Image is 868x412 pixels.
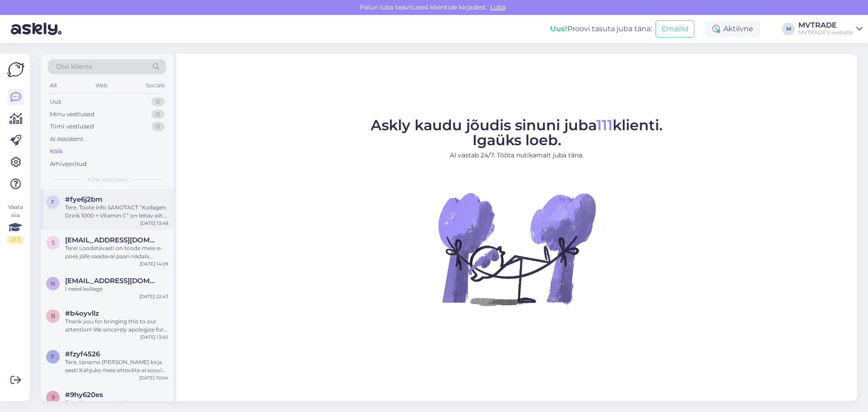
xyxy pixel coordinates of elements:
span: #fye6j2bm [65,195,103,204]
div: I need kollage [65,285,168,293]
div: Tere! Loodetavasti on toode meie e-poes jälle saadaval paari nädala jooksul. [65,244,168,260]
div: Thank you for bringing this to our attention! We sincerely apologize for the misinformation found... [65,317,168,334]
span: s [52,239,55,246]
span: Luba [487,3,508,11]
div: 2 / 3 [7,236,24,244]
span: n [51,280,55,287]
div: Minu vestlused [50,110,94,119]
div: Arhiveeritud [50,160,87,169]
div: [DATE] 14:09 [140,260,168,267]
img: Askly Logo [7,61,24,78]
a: MVTRADEMVTRADE's website [798,22,863,36]
div: Tiimi vestlused [50,122,94,131]
span: Askly kaudu jõudis sinuni juba klienti. Igaüks loeb. [371,116,663,149]
button: Emailid [656,20,694,38]
div: [DATE] 22:43 [139,293,168,300]
img: No Chat active [435,167,598,330]
div: AI Assistent [50,135,83,144]
div: [DATE] 13:48 [140,220,168,227]
div: Tere, Toote info SANOTACT “Kollagen Drink 1000 + Vitamin C” on leitav siit: [URL][DOMAIN_NAME] [65,204,168,220]
span: 111 [596,116,613,134]
div: [DATE] 13:05 [140,334,168,341]
div: Proovi tasuta juba täna: [550,24,652,34]
div: Tere, täname [PERSON_NAME] kirja eest! Kahjuks meie ettevõte ei soovi hetkel antud tooteid. [65,358,168,374]
span: f [51,199,55,205]
div: [DATE] 10:04 [139,374,168,381]
span: #b4oyvllz [65,309,99,317]
span: 9 [52,394,55,401]
div: 0 [151,122,165,131]
div: 0 [151,97,165,106]
b: Uus! [550,24,567,33]
div: Kõik [50,147,63,156]
div: Vaata siia [7,203,24,244]
span: Kõik vestlused [88,175,127,184]
div: MVTRADE's website [798,29,853,36]
div: Web [94,80,109,91]
div: Uus [50,97,61,106]
div: 0 [151,110,165,119]
div: All [48,80,58,91]
span: nathifashariif22@gmail.com [65,277,159,285]
span: b [51,313,55,319]
span: susannasuurevalja@hotmail.com [65,236,159,244]
div: MVTRADE [798,22,853,29]
div: Aktiivne [705,21,760,37]
span: Otsi kliente [56,62,92,71]
div: M [782,23,795,35]
div: Socials [144,80,166,91]
p: AI vastab 24/7. Tööta nutikamalt juba täna. [371,151,663,160]
span: f [51,353,55,360]
span: #9hy620es [65,391,103,399]
span: #fzyf4526 [65,350,100,358]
